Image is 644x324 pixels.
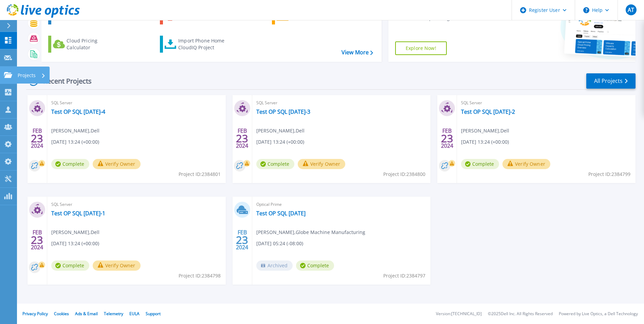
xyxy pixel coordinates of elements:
[436,312,482,316] li: Version: [TECHNICAL_ID]
[236,228,249,252] div: FEB 2024
[51,229,99,236] span: [PERSON_NAME] , Dell
[256,108,310,115] a: Test OP SQL [DATE]-3
[461,99,631,107] span: SQL Server
[256,138,304,146] span: [DATE] 13:24 (+00:00)
[256,127,305,134] span: [PERSON_NAME] , Dell
[104,311,123,317] a: Telemetry
[256,201,427,208] span: Optical Prime
[179,272,221,280] span: Project ID: 2384798
[461,127,509,134] span: [PERSON_NAME] , Dell
[236,237,248,243] span: 23
[296,260,334,271] span: Complete
[31,136,43,141] span: 23
[588,170,630,178] span: Project ID: 2384799
[461,159,499,169] span: Complete
[51,127,99,134] span: [PERSON_NAME] , Dell
[256,240,303,247] span: [DATE] 05:24 (-08:00)
[26,73,101,89] div: Recent Projects
[51,210,105,217] a: Test OP SQL [DATE]-1
[51,138,99,146] span: [DATE] 13:24 (+00:00)
[51,159,89,169] span: Complete
[256,229,365,236] span: [PERSON_NAME] , Globe Machine Manufacturing
[488,312,553,316] li: © 2025 Dell Inc. All Rights Reserved
[51,260,89,271] span: Complete
[461,138,509,146] span: [DATE] 13:24 (+00:00)
[256,159,294,169] span: Complete
[441,136,453,141] span: 23
[383,272,425,280] span: Project ID: 2384797
[48,36,124,53] a: Cloud Pricing Calculator
[54,311,69,317] a: Cookies
[256,260,293,271] span: Archived
[628,7,634,13] span: AT
[342,49,373,56] a: View More
[129,311,140,317] a: EULA
[146,311,161,317] a: Support
[31,228,43,252] div: FEB 2024
[236,136,248,141] span: 23
[586,73,636,89] a: All Projects
[559,312,638,316] li: Powered by Live Optics, a Dell Technology
[51,108,105,115] a: Test OP SQL [DATE]-4
[236,126,249,151] div: FEB 2024
[22,311,48,317] a: Privacy Policy
[51,99,222,107] span: SQL Server
[461,108,515,115] a: Test OP SQL [DATE]-2
[395,41,447,55] a: Explore Now!
[256,99,427,107] span: SQL Server
[441,126,454,151] div: FEB 2024
[93,260,141,271] button: Verify Owner
[75,311,98,317] a: Ads & Email
[31,126,43,151] div: FEB 2024
[51,201,222,208] span: SQL Server
[502,159,550,169] button: Verify Owner
[18,67,36,84] p: Projects
[93,159,141,169] button: Verify Owner
[256,210,306,217] a: Test OP SQL [DATE]
[298,159,346,169] button: Verify Owner
[51,240,99,247] span: [DATE] 13:24 (+00:00)
[179,170,221,178] span: Project ID: 2384801
[178,37,231,51] div: Import Phone Home CloudIQ Project
[383,170,425,178] span: Project ID: 2384800
[67,37,121,51] div: Cloud Pricing Calculator
[31,237,43,243] span: 23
